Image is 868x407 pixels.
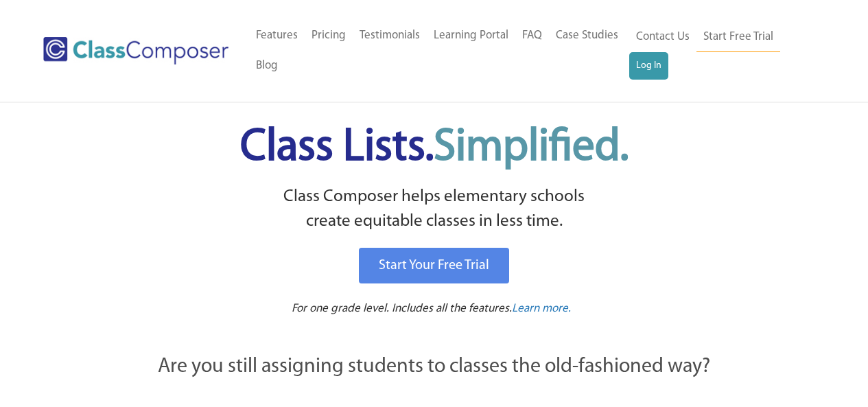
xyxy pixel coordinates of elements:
[292,303,512,314] span: For one grade level. Includes all the features.
[629,22,814,80] nav: Header Menu
[240,126,629,170] span: Class Lists.
[305,21,353,51] a: Pricing
[434,126,629,170] span: Simplified.
[427,21,515,51] a: Learning Portal
[353,21,427,51] a: Testimonials
[249,21,629,81] nav: Header Menu
[359,248,509,283] a: Start Your Free Trial
[379,259,489,272] span: Start Your Free Trial
[549,21,625,51] a: Case Studies
[249,51,285,81] a: Blog
[512,301,571,318] a: Learn more.
[629,52,668,80] a: Log In
[629,22,696,52] a: Contact Us
[249,21,305,51] a: Features
[84,352,784,382] p: Are you still assigning students to classes the old-fashioned way?
[43,37,228,65] img: Class Composer
[512,303,571,314] span: Learn more.
[515,21,549,51] a: FAQ
[696,22,780,53] a: Start Free Trial
[82,185,786,235] p: Class Composer helps elementary schools create equitable classes in less time.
